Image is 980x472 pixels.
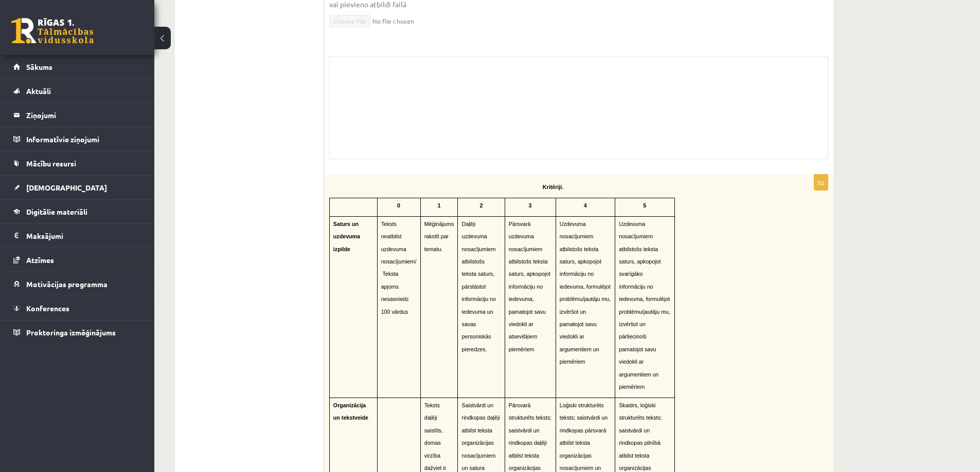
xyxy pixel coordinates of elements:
span: 2 [480,202,483,209]
p: 0p [814,174,828,191]
a: Konferences [13,296,141,320]
legend: Informatīvie ziņojumi [26,127,141,151]
span: Sākums [26,62,52,71]
a: Maksājumi [13,224,141,248]
span: Proktoringa izmēģinājums [26,328,116,337]
a: Rīgas 1. Tālmācības vidusskola [11,18,94,44]
span: Uzdevuma nosacījumiem atbilstošs teksta saturs, apkopojot svarīgāko informāciju no iedevuma, form... [619,221,670,390]
a: Motivācijas programma [13,272,141,296]
span: Kritēriji. [543,184,563,190]
a: Aktuāli [13,79,141,103]
span: Organizācija un tekstveide [333,402,368,421]
span: [DEMOGRAPHIC_DATA] [26,183,107,192]
a: Atzīmes [13,248,141,272]
span: Saturs un uzdevuma izpilde [333,221,360,252]
a: Ziņojumi [13,103,141,127]
a: Digitālie materiāli [13,200,141,223]
a: Mācību resursi [13,152,141,175]
span: Motivācijas programma [26,279,108,289]
span: Mācību resursi [26,159,76,168]
span: Daļēji uzdevuma nosacījumiem atbilstošs teksta saturs, pārstāstot informāciju no iedevuma un sava... [462,221,496,352]
span: Mēģinājums rakstīt par tematu. [424,221,454,252]
span: 0 [397,202,400,209]
legend: Maksājumi [26,224,141,248]
a: Sākums [13,55,141,79]
span: Uzdevuma nosacījumiem atbilstošs teksta saturs, apkopojot informāciju no iedevuma, formulējot pro... [560,221,611,365]
a: [DEMOGRAPHIC_DATA] [13,176,141,199]
span: Pārsvarā uzdevuma nosacījumiem atbilstošs teksta saturs, apkopojot informāciju no iedevuma, pamat... [509,221,550,352]
span: Aktuāli [26,86,51,96]
legend: Ziņojumi [26,103,141,127]
span: 3 [529,202,532,209]
a: Proktoringa izmēģinājums [13,320,141,344]
span: Atzīmes [26,255,54,265]
span: Teksts neatbilst uzdevuma nosacījumiem/ Teksta apjoms nesasniedz 100 vārdus [381,221,417,315]
span: 1 [438,202,441,209]
span: Digitālie materiāli [26,207,87,216]
span: 5 [643,202,646,209]
span: Konferences [26,304,69,313]
a: Informatīvie ziņojumi [13,127,141,151]
span: 4 [584,202,587,209]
